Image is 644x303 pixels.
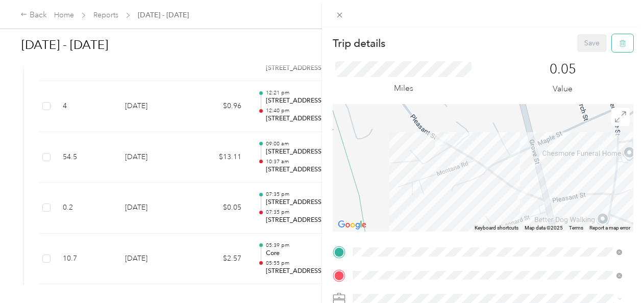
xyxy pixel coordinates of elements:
a: Open this area in Google Maps (opens a new window) [335,218,369,232]
img: Google [335,218,369,232]
p: Miles [394,82,413,95]
p: Trip details [333,36,385,50]
p: Value [553,83,573,95]
iframe: Everlance-gr Chat Button Frame [587,246,644,303]
span: Map data ©2025 [525,225,563,231]
a: Terms (opens in new tab) [569,225,583,231]
a: Report a map error [589,225,630,231]
p: 0.05 [550,61,576,78]
button: Keyboard shortcuts [475,224,518,232]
